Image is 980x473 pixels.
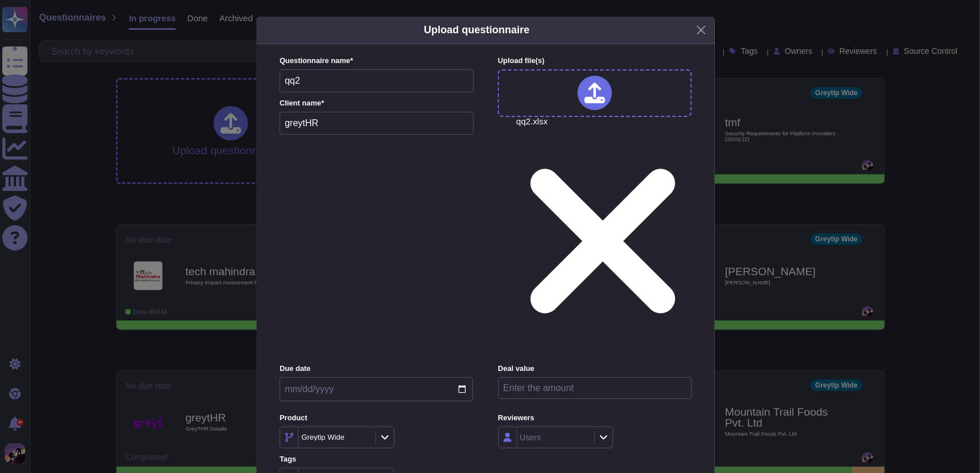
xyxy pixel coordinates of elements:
button: Close [692,21,710,39]
label: Client name [280,100,474,107]
span: Upload file (s) [498,56,544,65]
label: Due date [280,365,473,373]
div: Greytip Wide [301,433,344,441]
input: Enter questionnaire name [280,69,474,92]
h5: Upload questionnaire [424,22,529,38]
label: Deal value [498,365,692,373]
input: Due date [280,377,473,401]
div: Users [520,433,541,441]
label: Tags [280,456,473,463]
label: Reviewers [498,415,692,422]
label: Product [280,415,473,422]
input: Enter company name of the client [280,112,474,135]
label: Questionnaire name [280,57,474,65]
input: Enter the amount [498,377,692,399]
span: qq2.xlsx [516,117,690,357]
